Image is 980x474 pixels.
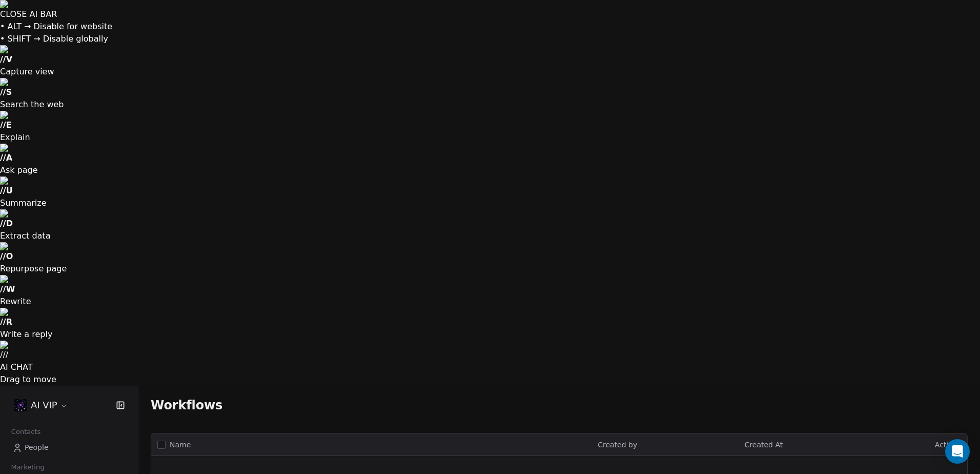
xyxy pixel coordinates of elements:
span: Actions [935,441,961,449]
a: People [8,439,130,456]
span: Workflows [151,398,222,412]
img: 2025-01-15_18-31-34.jpg [14,399,27,411]
button: AI VIP [12,397,70,414]
span: Created At [745,441,783,449]
span: Name [170,440,191,450]
span: Created by [598,441,637,449]
span: Contacts [7,424,45,440]
div: Open Intercom Messenger [945,439,970,464]
span: AI VIP [31,399,57,412]
span: People [25,442,49,453]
